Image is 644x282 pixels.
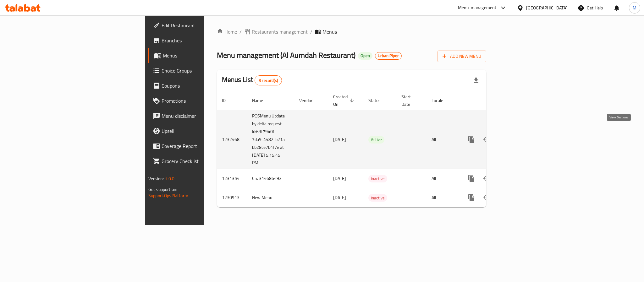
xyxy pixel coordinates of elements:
a: Upsell [148,123,253,138]
a: Menus [148,48,253,63]
button: more [464,132,479,147]
div: Export file [469,73,484,88]
a: Support.OpsPlatform [148,192,188,200]
span: M [633,4,636,11]
th: Actions [459,91,529,110]
span: Branches [162,37,248,44]
a: Coverage Report [148,138,253,154]
td: POSMenu Update by delta request Id:63f7940f-7da9-4482-b21a-bb28ce7b4f7e at [DATE] 5:15:45 PM [247,110,294,169]
span: Coverage Report [162,142,248,150]
span: 3 record(s) [255,78,282,84]
a: Grocery Checklist [148,154,253,169]
a: Choice Groups [148,63,253,78]
span: Inactive [368,194,387,202]
span: Menus [163,52,248,59]
span: Menu management ( Al Aumdah Restaurant ) [217,48,355,62]
td: - [396,110,427,169]
td: - [396,188,427,207]
span: Coupons [162,82,248,89]
div: Open [358,52,372,60]
div: Active [368,136,384,144]
a: Promotions [148,93,253,108]
span: 1.0.0 [165,175,174,183]
td: All [427,110,459,169]
span: [DATE] [333,135,346,144]
div: Inactive [368,175,387,182]
span: Menus [322,28,337,35]
a: Restaurants management [244,28,308,35]
span: Active [368,136,384,143]
span: Status [368,97,389,104]
span: Inactive [368,175,387,182]
span: [DATE] [333,174,346,182]
a: Edit Restaurant [148,18,253,33]
span: Name [252,97,271,104]
button: more [464,171,479,186]
span: Upsell [162,127,248,135]
td: All [427,169,459,188]
span: Menu disclaimer [162,112,248,120]
button: more [464,190,479,205]
span: Add New Menu [443,52,481,60]
span: [DATE] [333,193,346,202]
button: Add New Menu [438,51,486,62]
button: Change Status [479,171,494,186]
span: Open [358,53,372,58]
a: Branches [148,33,253,48]
span: Locale [432,97,451,104]
td: All [427,188,459,207]
td: New Menu - [247,188,294,207]
span: Get support on: [148,185,177,193]
span: Version: [148,175,164,183]
span: Promotions [162,97,248,105]
span: Start Date [401,93,419,108]
span: Choice Groups [162,67,248,74]
li: / [310,28,312,35]
div: Total records count [255,75,282,85]
td: - [396,169,427,188]
td: Cn. 314686492 [247,169,294,188]
span: Created On [333,93,356,108]
a: Coupons [148,78,253,93]
span: Vendor [299,97,321,104]
span: Urban Piper [375,53,401,58]
a: Menu disclaimer [148,108,253,123]
span: Restaurants management [252,28,308,35]
span: Edit Restaurant [162,22,248,29]
span: ID [222,97,234,104]
table: enhanced table [217,91,529,208]
h2: Menus List [222,75,282,85]
div: Menu-management [458,4,497,12]
nav: breadcrumb [217,28,486,35]
div: [GEOGRAPHIC_DATA] [526,4,568,11]
span: Grocery Checklist [162,157,248,165]
button: Change Status [479,190,494,205]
